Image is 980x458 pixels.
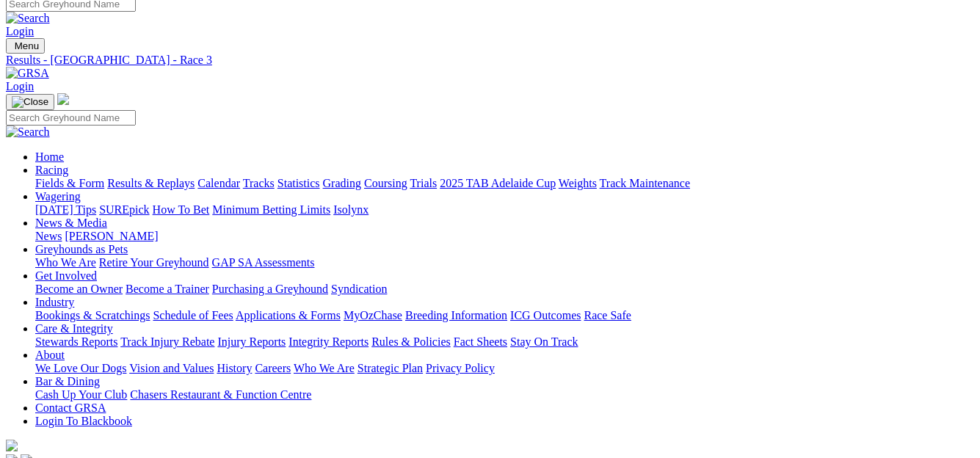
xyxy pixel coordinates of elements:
[294,362,355,374] a: Who We Are
[35,401,106,414] a: Contact GRSA
[410,177,437,189] a: Trials
[6,67,49,80] img: GRSA
[6,25,34,37] a: Login
[6,110,136,126] input: Search
[323,177,361,189] a: Grading
[243,177,275,189] a: Tracks
[129,362,214,374] a: Vision and Values
[371,335,451,348] a: Rules & Policies
[126,283,209,295] a: Become a Trainer
[217,335,286,348] a: Injury Reports
[236,309,341,321] a: Applications & Forms
[197,177,240,189] a: Calendar
[35,177,104,189] a: Fields & Form
[35,217,107,229] a: News & Media
[426,362,495,374] a: Privacy Policy
[212,283,328,295] a: Purchasing a Greyhound
[510,309,581,321] a: ICG Outcomes
[35,256,974,269] div: Greyhounds as Pets
[99,256,209,269] a: Retire Your Greyhound
[510,335,578,348] a: Stay On Track
[559,177,597,189] a: Weights
[6,38,45,54] button: Toggle navigation
[35,388,974,401] div: Bar & Dining
[35,283,123,295] a: Become an Owner
[35,283,974,296] div: Get Involved
[35,415,132,427] a: Login To Blackbook
[35,230,62,242] a: News
[35,296,74,308] a: Industry
[35,150,64,163] a: Home
[35,335,117,348] a: Stewards Reports
[153,309,233,321] a: Schedule of Fees
[35,322,113,335] a: Care & Integrity
[277,177,320,189] a: Statistics
[35,203,974,217] div: Wagering
[357,362,423,374] a: Strategic Plan
[584,309,631,321] a: Race Safe
[35,309,974,322] div: Industry
[107,177,195,189] a: Results & Replays
[120,335,214,348] a: Track Injury Rebate
[35,335,974,349] div: Care & Integrity
[212,256,315,269] a: GAP SA Assessments
[35,190,81,203] a: Wagering
[6,54,974,67] a: Results - [GEOGRAPHIC_DATA] - Race 3
[288,335,369,348] a: Integrity Reports
[153,203,210,216] a: How To Bet
[35,349,65,361] a: About
[35,230,974,243] div: News & Media
[6,440,18,451] img: logo-grsa-white.png
[35,375,100,388] a: Bar & Dining
[35,164,68,176] a: Racing
[344,309,402,321] a: MyOzChase
[405,309,507,321] a: Breeding Information
[600,177,690,189] a: Track Maintenance
[212,203,330,216] a: Minimum Betting Limits
[440,177,556,189] a: 2025 TAB Adelaide Cup
[65,230,158,242] a: [PERSON_NAME]
[35,362,974,375] div: About
[15,40,39,51] span: Menu
[6,94,54,110] button: Toggle navigation
[6,80,34,92] a: Login
[217,362,252,374] a: History
[35,177,974,190] div: Racing
[57,93,69,105] img: logo-grsa-white.png
[35,362,126,374] a: We Love Our Dogs
[333,203,369,216] a: Isolynx
[35,309,150,321] a: Bookings & Scratchings
[35,256,96,269] a: Who We Are
[331,283,387,295] a: Syndication
[454,335,507,348] a: Fact Sheets
[35,243,128,255] a: Greyhounds as Pets
[99,203,149,216] a: SUREpick
[255,362,291,374] a: Careers
[6,126,50,139] img: Search
[130,388,311,401] a: Chasers Restaurant & Function Centre
[35,388,127,401] a: Cash Up Your Club
[35,269,97,282] a: Get Involved
[35,203,96,216] a: [DATE] Tips
[6,12,50,25] img: Search
[364,177,407,189] a: Coursing
[12,96,48,108] img: Close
